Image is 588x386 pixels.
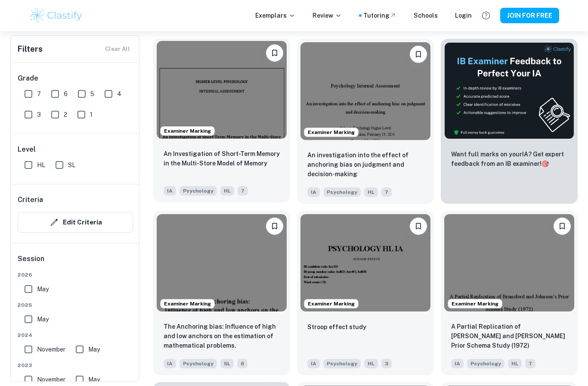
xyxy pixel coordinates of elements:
span: HL [37,160,45,170]
a: Examiner MarkingPlease log in to bookmark exemplarsAn Investigation of Short-Term Memory in the M... [153,39,290,204]
span: May [37,314,49,324]
p: Exemplars [255,11,295,20]
span: 2026 [18,271,133,279]
span: HL [220,186,234,196]
span: 🎯 [542,160,549,167]
img: Psychology IA example thumbnail: The Anchoring bias: Influence of high an [157,214,287,312]
span: IA [164,359,176,368]
img: Thumbnail [444,42,574,139]
img: Psychology IA example thumbnail: A Partial Replication of Bransford and J [444,214,574,312]
a: Examiner MarkingPlease log in to bookmark exemplarsStroop effect studyIAPsychologyHL3 [297,211,434,376]
p: An Investigation of Short-Term Memory in the Multi-Store Model of Memory [164,149,280,168]
button: Please log in to bookmark exemplars [266,218,283,235]
button: Please log in to bookmark exemplars [554,218,571,235]
span: 7 [381,187,392,197]
h6: Session [18,254,133,271]
span: SL [220,359,234,368]
span: 3 [37,110,41,119]
span: SL [68,160,75,170]
p: A Partial Replication of Bransford and Johnson’s Prior Schema Study (1972) [451,322,567,350]
a: Schools [414,11,438,20]
span: 2023 [18,361,133,369]
span: Psychology [179,359,217,368]
span: Examiner Marking [304,300,358,308]
span: IA [164,186,176,196]
span: 2 [64,110,67,119]
h6: Criteria [18,195,43,205]
span: May [88,345,100,354]
span: IA [307,359,320,368]
a: Examiner MarkingPlease log in to bookmark exemplarsThe Anchoring bias: Influence of high and low ... [153,211,290,376]
a: Tutoring [363,11,396,20]
span: Psychology [179,186,217,196]
p: Review [313,11,342,20]
a: Examiner MarkingPlease log in to bookmark exemplarsAn investigation into the effect of anchoring ... [297,39,434,204]
img: Clastify logo [29,7,84,24]
span: Examiner Marking [161,127,214,135]
p: Want full marks on your IA ? Get expert feedback from an IB examiner! [451,149,567,168]
a: Login [455,11,472,20]
button: Help and Feedback [479,8,493,23]
span: May [88,375,100,384]
span: Examiner Marking [304,128,358,136]
span: Examiner Marking [448,300,502,308]
button: Please log in to bookmark exemplars [410,218,427,235]
button: Please log in to bookmark exemplars [410,46,427,63]
h6: Filters [18,43,43,55]
span: 6 [237,359,248,368]
img: Psychology IA example thumbnail: An Investigation of Short-Term Memory in [157,41,287,139]
span: Psychology [467,359,504,368]
h6: Level [18,144,133,155]
span: 7 [238,186,248,196]
span: 4 [117,89,121,99]
span: Psychology [323,187,361,197]
span: November [37,375,65,384]
span: November [37,345,65,354]
button: Please log in to bookmark exemplars [266,44,283,62]
span: 1 [90,110,93,119]
span: IA [451,359,464,368]
img: Psychology IA example thumbnail: Stroop effect study [300,214,430,312]
span: HL [508,359,522,368]
span: HL [364,359,378,368]
a: ThumbnailWant full marks on yourIA? Get expert feedback from an IB examiner! [441,39,578,204]
h6: Grade [18,73,133,84]
p: An investigation into the effect of anchoring bias on judgment and decision-making [307,150,424,179]
button: JOIN FOR FREE [500,8,559,23]
span: 3 [381,359,392,368]
span: 2024 [18,331,133,339]
span: May [37,284,49,294]
a: Examiner MarkingPlease log in to bookmark exemplarsA Partial Replication of Bransford and Johnson... [441,211,578,376]
span: Examiner Marking [161,300,214,308]
span: IA [307,187,320,197]
p: Stroop effect study [307,322,366,332]
p: The Anchoring bias: Influence of high and low anchors on the estimation of mathematical problems. [164,322,280,350]
span: 2025 [18,301,133,309]
span: 6 [64,89,68,99]
span: 7 [525,359,535,368]
span: HL [364,187,378,197]
span: 7 [37,89,41,99]
span: Psychology [323,359,361,368]
img: Psychology IA example thumbnail: An investigation into the effect of anch [300,42,430,140]
button: Edit Criteria [18,212,133,233]
span: 5 [90,89,94,99]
